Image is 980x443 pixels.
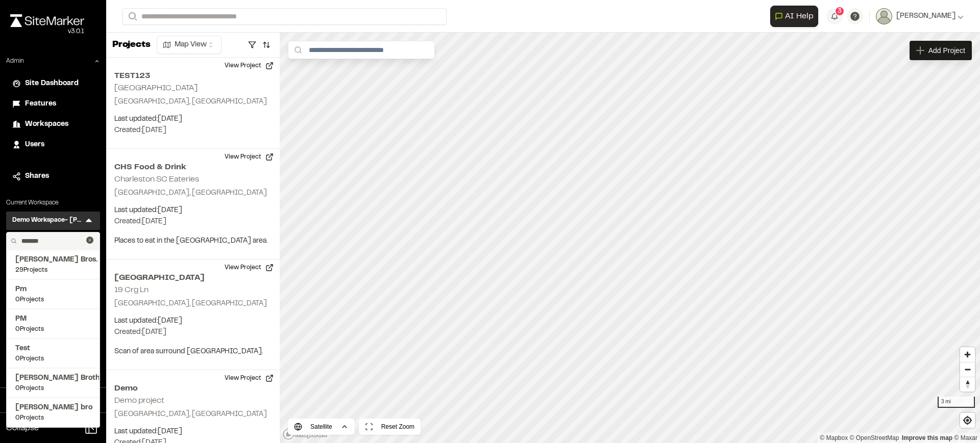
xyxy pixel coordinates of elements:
p: [GEOGRAPHIC_DATA], [GEOGRAPHIC_DATA] [114,188,272,199]
h2: Demo project [114,397,164,404]
span: 0 Projects [15,295,91,304]
span: 0 Projects [15,384,91,393]
h2: [GEOGRAPHIC_DATA] [114,272,272,284]
a: Shares [12,171,94,182]
a: Maxar [954,434,977,441]
p: [GEOGRAPHIC_DATA], [GEOGRAPHIC_DATA] [114,96,272,108]
span: [PERSON_NAME] [896,11,955,22]
div: 3 mi [938,397,975,408]
span: AI Help [785,10,814,22]
img: User [876,8,892,24]
a: Test0Projects [15,343,91,363]
p: [GEOGRAPHIC_DATA], [GEOGRAPHIC_DATA] [114,298,272,309]
button: Zoom in [960,347,975,362]
button: Find my location [960,413,975,428]
button: Reset Zoom [359,419,421,435]
button: 3 [826,8,843,24]
p: [GEOGRAPHIC_DATA], [GEOGRAPHIC_DATA] [114,409,272,420]
span: [PERSON_NAME] Brothers construction [15,373,91,384]
p: Admin [6,57,24,66]
span: 29 Projects [15,266,91,275]
h2: [GEOGRAPHIC_DATA] [114,85,198,92]
button: View Project [218,149,280,165]
span: Shares [25,171,49,182]
span: Add Project [928,45,965,56]
a: Map feedback [902,434,952,441]
button: Satellite [288,419,355,435]
a: PM0Projects [15,314,91,334]
a: Features [12,98,94,110]
h2: Charleston SC Eateries [114,176,199,183]
span: Features [25,98,56,110]
span: Collapse [6,422,39,434]
div: Oh geez...please don't... [10,27,84,36]
a: [PERSON_NAME] Bros.29Projects [15,254,91,275]
h2: Demo [114,382,272,395]
img: rebrand.png [10,14,84,27]
a: Workspaces [12,119,94,130]
a: Users [12,139,94,150]
span: 0 Projects [15,413,91,423]
button: Search [122,8,141,25]
span: Pm [15,284,91,295]
p: Created: [DATE] [114,327,272,338]
span: 0 Projects [15,325,91,334]
h2: 19 Crg Ln [114,286,149,294]
span: Workspaces [25,119,68,130]
button: Clear text [86,237,93,244]
button: Open AI Assistant [770,6,818,27]
button: View Project [218,58,280,74]
span: 0 Projects [15,354,91,363]
p: Created: [DATE] [114,216,272,227]
button: View Project [218,259,280,276]
span: PM [15,314,91,325]
a: OpenStreetMap [850,434,899,441]
a: Site Dashboard [12,78,94,89]
p: Current Workspace [6,198,100,207]
a: [PERSON_NAME] bro0Projects [15,402,91,423]
span: Site Dashboard [25,78,79,89]
p: Scan of area surround [GEOGRAPHIC_DATA]. [114,346,272,357]
button: View Project [218,370,280,386]
p: Last updated: [DATE] [114,316,272,327]
div: Open AI Assistant [770,6,822,27]
a: [PERSON_NAME] Brothers construction0Projects [15,373,91,393]
span: [PERSON_NAME] bro [15,402,91,413]
h2: CHS Food & Drink [114,161,272,173]
h2: TEST123 [114,70,272,82]
p: Places to eat in the [GEOGRAPHIC_DATA] area. [114,236,272,247]
a: Pm0Projects [15,284,91,304]
span: Users [25,139,44,150]
span: Zoom out [960,362,975,377]
span: 3 [838,7,842,16]
button: Reset bearing to north [960,377,975,392]
button: [PERSON_NAME] [876,8,964,24]
span: [PERSON_NAME] Bros. [15,254,91,266]
button: Zoom out [960,362,975,377]
a: Mapbox logo [283,428,328,440]
p: Last updated: [DATE] [114,114,272,125]
h3: Demo Workspace- [PERSON_NAME] [12,216,84,226]
span: Test [15,343,91,354]
p: Projects [112,38,151,52]
canvas: Map [280,33,980,443]
a: Mapbox [820,434,848,441]
p: Created: [DATE] [114,125,272,136]
p: Last updated: [DATE] [114,205,272,216]
p: Last updated: [DATE] [114,426,272,437]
